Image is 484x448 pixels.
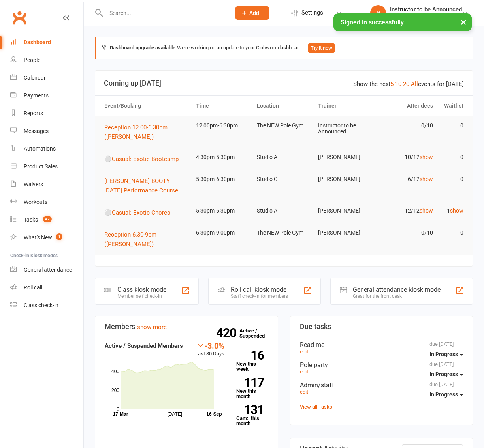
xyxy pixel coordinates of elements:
div: General attendance [24,267,72,273]
h3: Due tasks [300,323,463,330]
button: [PERSON_NAME] BOOTY [DATE] Performance Course [104,176,189,195]
td: 5:30pm-6:30pm [192,170,253,189]
h3: Members [105,323,268,330]
div: People [24,57,40,63]
td: 0 [437,116,467,135]
a: Clubworx [9,8,29,28]
span: In Progress [429,391,458,398]
td: 12:00pm-6:30pm [192,116,253,135]
span: 42 [43,216,52,222]
h3: Coming up [DATE] [104,79,464,87]
td: 10/12 [375,148,436,166]
td: The NEW Pole Gym [253,224,314,242]
div: It [370,5,386,21]
button: In Progress [429,387,463,401]
a: Tasks 42 [10,211,83,229]
a: show [420,176,433,182]
a: All [411,80,418,88]
div: Class check-in [24,302,58,308]
td: Instructor to be Announced [315,116,375,141]
button: In Progress [429,367,463,381]
button: Reception 6.30-9pm ([PERSON_NAME]) [104,230,189,249]
td: 5:30pm-6:30pm [192,202,253,220]
a: Automations [10,140,83,158]
td: Studio C [253,170,314,189]
th: Attendees [375,96,436,116]
div: Messages [24,128,49,134]
a: show [450,207,463,214]
div: Product Sales [24,163,58,170]
div: Last 30 Days [195,341,224,358]
a: show [420,154,433,160]
td: 0 [437,148,467,166]
button: In Progress [429,347,463,361]
td: [PERSON_NAME] [315,224,375,242]
a: Product Sales [10,158,83,175]
th: Location [253,96,314,116]
a: People [10,51,83,69]
div: Roll call [24,284,42,291]
a: edit [300,389,308,395]
strong: 131 [236,404,264,416]
button: Try it now [308,43,335,53]
span: Reception 6.30-9pm ([PERSON_NAME]) [104,231,156,248]
div: Tasks [24,217,38,223]
button: ⚪Casual: Exotic Choreo [104,208,176,217]
div: What's New [24,234,52,241]
th: Trainer [315,96,375,116]
a: 117New this month [236,378,268,399]
a: Messages [10,122,83,140]
a: What's New1 [10,229,83,246]
span: ⚪Casual: Exotic Choreo [104,209,171,216]
a: edit [300,369,308,375]
span: In Progress [429,351,458,357]
div: Staff check-in for members [231,293,288,299]
div: Reports [24,110,43,116]
button: Reception 12.00-6.30pm ([PERSON_NAME]) [104,123,189,142]
div: -3.0% [195,341,224,350]
a: General attendance kiosk mode [10,261,83,279]
td: 1 [437,202,467,220]
a: Dashboard [10,34,83,51]
div: General attendance kiosk mode [353,286,441,293]
a: Reports [10,105,83,122]
a: View all Tasks [300,404,332,410]
div: Show the next events for [DATE] [353,79,464,89]
span: [PERSON_NAME] BOOTY [DATE] Performance Course [104,177,178,194]
button: × [456,13,471,30]
a: 420Active / Suspended [239,322,274,344]
div: The Pole Gym [390,13,462,20]
strong: Dashboard upgrade available: [110,45,177,50]
div: Member self check-in [117,293,166,299]
input: Search... [104,7,225,19]
div: Instructor to be Announced [390,6,462,13]
td: 6/12 [375,170,436,189]
a: Calendar [10,69,83,87]
td: [PERSON_NAME] [315,202,375,220]
td: 0/10 [375,116,436,135]
div: Roll call kiosk mode [231,286,288,293]
td: 0/10 [375,224,436,242]
div: Payments [24,92,49,99]
td: Studio A [253,148,314,166]
strong: Active / Suspended Members [105,342,183,349]
div: Class kiosk mode [117,286,166,293]
th: Time [192,96,253,116]
td: 0 [437,224,467,242]
a: Roll call [10,279,83,297]
td: The NEW Pole Gym [253,116,314,135]
span: Add [249,10,259,16]
a: 16New this week [236,351,268,371]
div: Pole party [300,361,463,369]
a: show more [137,323,167,330]
a: edit [300,349,308,355]
div: Calendar [24,75,46,81]
td: 6:30pm-9:00pm [192,224,253,242]
a: Class kiosk mode [10,297,83,314]
td: [PERSON_NAME] [315,170,375,189]
span: Settings [301,4,323,22]
div: We're working on an update to your Clubworx dashboard. [95,37,473,59]
button: ⚪Casual: Exotic Bootcamp [104,154,184,164]
button: Add [235,6,269,20]
strong: 16 [236,349,264,361]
